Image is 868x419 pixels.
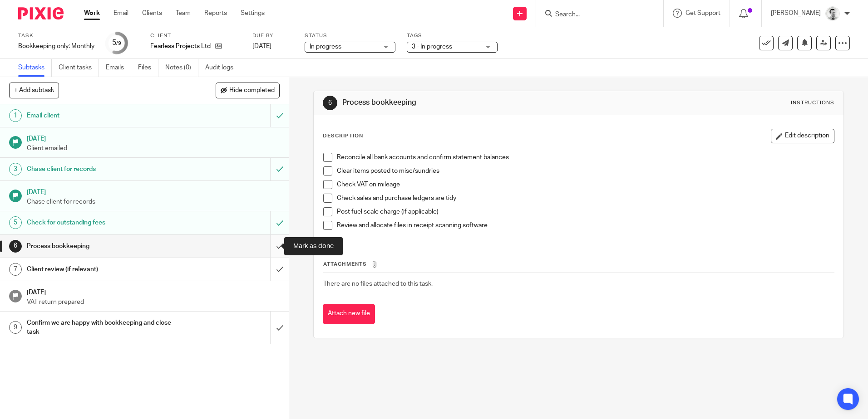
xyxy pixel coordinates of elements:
span: In progress [310,44,341,50]
small: /9 [116,41,121,46]
a: Settings [241,9,265,18]
div: 1 [9,109,22,122]
p: VAT return prepared [27,297,280,307]
span: Get Support [686,10,720,16]
div: 5 [112,38,121,48]
span: 3 - In progress [412,44,452,50]
a: Emails [106,59,131,77]
h1: [DATE] [27,286,280,297]
img: Andy_2025.jpg [825,6,840,21]
h1: Process bookkeeping [342,98,598,107]
span: There are no files attached to this task. [323,281,433,287]
label: Client [150,32,241,39]
div: Bookkeeping only: Monthly [18,42,94,51]
a: Files [138,59,158,77]
a: Clients [142,9,162,18]
p: [PERSON_NAME] [771,9,821,18]
a: Subtasks [18,59,52,77]
p: Reconcile all bank accounts and confirm statement balances [337,153,833,162]
h1: Check for outstanding fees [27,216,183,229]
h1: Email client [27,109,183,122]
p: Fearless Projects Ltd [150,42,211,51]
p: Post fuel scale charge (if applicable) [337,207,833,216]
p: Check VAT on mileage [337,180,833,189]
a: Work [84,9,100,18]
h1: Confirm we are happy with bookkeeping and close task [27,316,183,339]
div: Instructions [791,99,834,107]
label: Due by [252,32,293,39]
span: Attachments [323,262,367,267]
p: Chase client for records [27,197,280,206]
span: Hide completed [229,87,275,94]
img: Pixie [18,7,64,19]
label: Status [305,32,395,39]
button: Attach new file [323,304,375,324]
p: Description [323,132,363,140]
p: Check sales and purchase ledgers are tidy [337,194,833,203]
a: Notes (0) [165,59,198,77]
input: Search [554,11,636,19]
div: 6 [9,240,22,253]
a: Audit logs [205,59,240,77]
a: Reports [204,9,227,18]
a: Client tasks [59,59,99,77]
label: Task [18,32,94,39]
div: 7 [9,263,22,276]
button: + Add subtask [9,83,59,98]
button: Edit description [771,129,834,143]
div: 3 [9,163,22,175]
h1: Client review (if relevant) [27,263,183,276]
p: Review and allocate files in receipt scanning software [337,221,833,230]
a: Email [113,9,128,18]
div: 9 [9,321,22,334]
button: Hide completed [216,83,280,98]
div: 6 [323,96,337,110]
h1: [DATE] [27,132,280,143]
p: Clear items posted to misc/sundries [337,166,833,175]
p: Client emailed [27,144,280,153]
label: Tags [407,32,498,39]
a: Team [176,9,191,18]
h1: [DATE] [27,185,280,197]
h1: Process bookkeeping [27,239,183,253]
span: [DATE] [252,43,271,49]
div: 5 [9,216,22,229]
h1: Chase client for records [27,162,183,176]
